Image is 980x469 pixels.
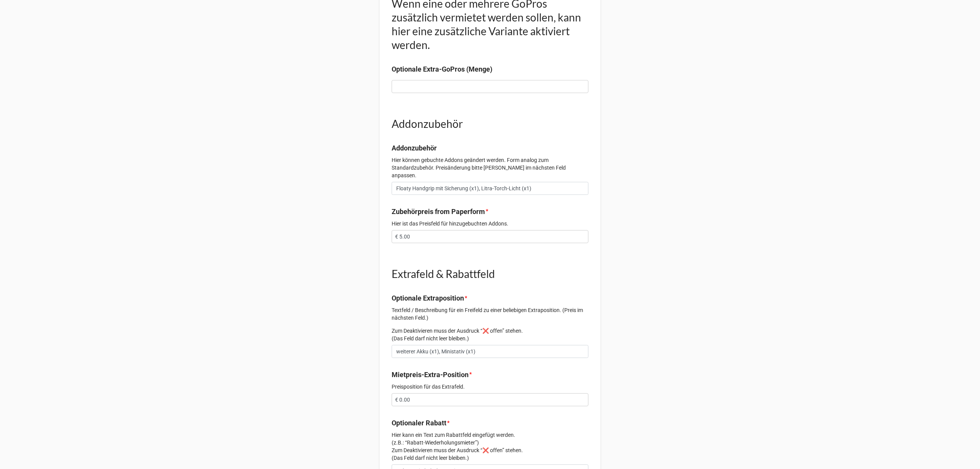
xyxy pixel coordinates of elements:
[392,220,588,227] p: Hier ist das Preisfeld für hinzugebuchten Addons.
[392,293,464,304] label: Optionale Extraposition
[392,206,485,217] label: Zubehörpreis from Paperform
[392,369,469,380] label: Mietpreis-Extra-Position
[392,431,588,462] p: Hier kann ein Text zum Rabattfeld eingefügt werden. (z.B.: “Rabatt-Wiederholungsmieter”) Zum Deak...
[392,143,437,154] label: Addonzubehör
[392,418,446,428] label: Optionaler Rabatt
[392,267,588,281] h1: Extrafeld & Rabattfeld
[392,64,492,75] label: Optionale Extra-GoPros (Menge)
[392,117,588,131] h1: Addonzubehör
[392,156,588,179] p: Hier können gebuchte Addons geändert werden. Form analog zum Standardzubehör. Preisänderung bitte...
[392,306,588,322] p: Textfeld / Beschreibung für ein Freifeld zu einer beliebigen Extraposition. (Preis im nächsten Fe...
[392,327,588,342] p: Zum Deaktivieren muss der Ausdruck “❌ offen” stehen. (Das Feld darf nicht leer bleiben.)
[392,383,588,391] p: Preisposition für das Extrafeld.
